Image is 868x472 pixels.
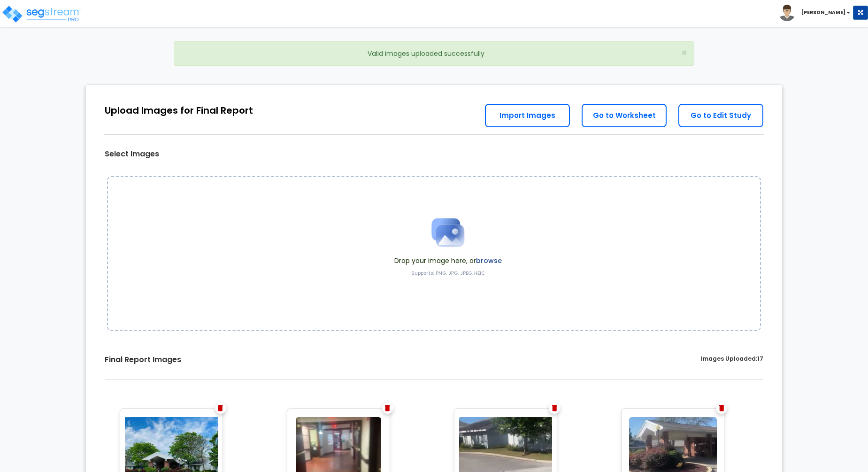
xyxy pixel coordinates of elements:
img: avatar.png [779,5,795,21]
button: Close [681,48,687,58]
span: Valid images uploaded successfully [368,49,484,58]
label: browse [476,256,502,265]
label: Select Images [105,149,159,160]
img: Trash Icon [552,405,557,411]
span: 17 [757,355,763,363]
img: Trash Icon [385,405,390,411]
span: × [681,46,687,60]
b: [PERSON_NAME] [801,9,845,16]
a: Go to Worksheet [582,104,667,127]
a: Import Images [485,104,570,127]
label: Supports: PNG, JPG, JPEG, HEIC [411,270,485,277]
label: Images Uploaded: [701,355,763,365]
img: Upload Icon [424,209,471,256]
span: Drop your image here, or [394,256,502,265]
div: Upload Images for Final Report [105,104,253,117]
img: Trash Icon [719,405,724,411]
img: logo_pro_r.png [1,5,81,23]
label: Final Report Images [105,355,181,365]
a: Go to Edit Study [678,104,763,127]
img: Trash Icon [218,405,223,411]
